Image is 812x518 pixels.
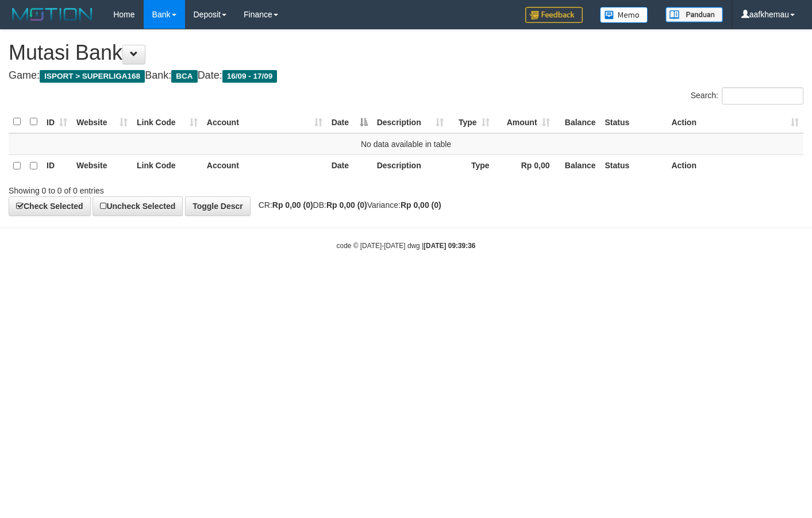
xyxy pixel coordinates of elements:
[272,200,313,210] strong: Rp 0,00 (0)
[72,154,132,177] th: Website
[9,70,803,82] h4: Game: Bank: Date:
[555,111,601,133] th: Balance
[253,200,441,210] span: CR: DB: Variance:
[448,111,494,133] th: Type: activate to sort column ascending
[555,154,601,177] th: Balance
[9,41,803,64] h1: Mutasi Bank
[132,111,202,133] th: Link Code: activate to sort column ascending
[222,70,278,83] span: 16/09 - 17/09
[601,154,667,177] th: Status
[42,111,72,133] th: ID: activate to sort column ascending
[326,200,367,210] strong: Rp 0,00 (0)
[42,154,72,177] th: ID
[691,87,803,105] label: Search:
[9,133,803,155] td: No data available in table
[494,111,555,133] th: Amount: activate to sort column ascending
[327,154,372,177] th: Date
[372,111,448,133] th: Description: activate to sort column ascending
[202,111,327,133] th: Account: activate to sort column ascending
[601,111,667,133] th: Status
[372,154,448,177] th: Description
[401,200,441,210] strong: Rp 0,00 (0)
[72,111,132,133] th: Website: activate to sort column ascending
[494,154,555,177] th: Rp 0,00
[171,70,197,83] span: BCA
[9,6,96,23] img: MOTION_logo.png
[667,154,803,177] th: Action
[202,154,327,177] th: Account
[600,7,648,23] img: Button%20Memo.svg
[337,242,476,250] small: code © [DATE]-[DATE] dwg |
[93,196,183,216] a: Uncheck Selected
[424,242,475,250] strong: [DATE] 09:39:36
[9,196,91,216] a: Check Selected
[40,70,145,83] span: ISPORT > SUPERLIGA168
[9,180,330,196] div: Showing 0 to 0 of 0 entries
[667,111,803,133] th: Action: activate to sort column ascending
[132,154,202,177] th: Link Code
[448,154,494,177] th: Type
[525,7,583,23] img: Feedback.jpg
[722,87,803,105] input: Search:
[185,196,251,216] a: Toggle Descr
[665,7,723,22] img: panduan.png
[327,111,372,133] th: Date: activate to sort column descending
